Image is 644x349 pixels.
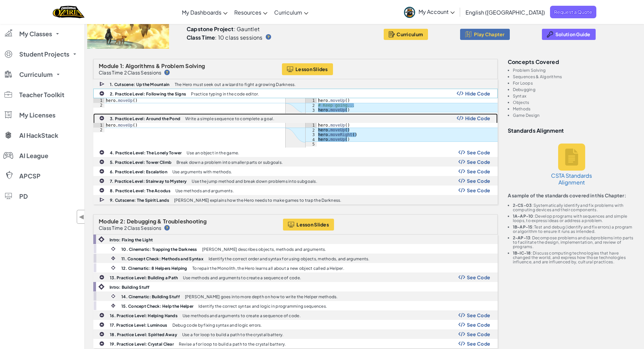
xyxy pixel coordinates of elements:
img: IconPracticeLevel.svg [99,159,104,165]
span: See Code [467,150,491,155]
img: IconHint.svg [164,225,170,231]
b: Intro: Building Stuff [110,285,150,290]
span: Debugging & Troubleshooting [127,218,207,225]
a: 17. Practice Level: Luminous Debug code by fixing syntax and logic errors. Show Code Logo See Code [93,320,498,329]
img: IconPracticeLevel.svg [99,341,104,346]
span: See Code [467,341,491,346]
span: Algorithms & Problem Solving [125,62,205,69]
a: 13. Practice Level: Building a Path Use methods and arguments to create a sequence of code. Show ... [93,272,498,282]
span: Play Chapter [474,31,504,37]
li: : Systematically identify and fix problems with computing devices and their components. [513,203,636,212]
img: Show Code Logo [458,178,465,183]
p: Revise a for loop to build a path to the crystal battery. [179,342,286,346]
b: 18. Practice Level: Spirited Away [110,332,177,337]
p: [PERSON_NAME] goes into more depth on how to write the Helper methods. [185,295,338,299]
p: Class Time 2 Class Sessions [99,225,161,231]
a: 2. Practice Level: Following the Signs Practice typing in the code editor. Show Code Logo Hide Co... [93,89,498,113]
span: See Code [467,159,491,165]
b: 16. Practice Level: Helping Hands [110,313,177,318]
li: Debugging [513,87,636,92]
p: : 10 class sessions [187,34,263,41]
b: 14. Cinematic: Building Stuff [121,294,180,299]
span: See Code [467,331,491,337]
a: 16. Practice Level: Helping Hands Use methods and arguments to create a sequence of code. Show Co... [93,310,498,320]
li: Problem Solving [513,68,636,72]
div: 5 [306,142,317,147]
p: Identify the correct order and syntax for using objects, methods, and arguments. [209,257,369,261]
span: Module [99,218,119,225]
a: 10. Cinematic: Trapping the Darkness [PERSON_NAME] describes objects, methods and arguments. [93,244,498,254]
b: 13. Practice Level: Building a Path [110,275,178,280]
a: 8. Practice Level: The Acodus Use methods and arguments. Show Code Logo See Code [93,186,498,195]
p: Break down a problem into smaller parts or subgoals. [176,160,283,165]
span: English ([GEOGRAPHIC_DATA]) [466,9,545,16]
li: Game Design [513,113,636,117]
img: IconPracticeLevel.svg [99,178,104,183]
b: 3. Practice Level: Around the Pond [110,116,180,121]
button: Lesson Slides [283,219,334,231]
div: 3 [306,132,317,137]
div: 1 [93,98,104,103]
a: 19. Practice Level: Crystal Clear Revise a for loop to build a path to the crystal battery. Show ... [93,339,498,348]
h5: CSTA Standards Alignment [550,172,594,186]
a: 5. Practice Level: Tower Climb Break down a problem into smaller parts or subgoals. Show Code Log... [93,157,498,167]
div: 4 [306,137,317,142]
a: 18. Practice Level: Spirited Away Use a for loop to build a path to the crystal battery. Show Cod... [93,329,498,339]
b: 8. Practice Level: The Acodus [110,188,170,193]
img: IconCutscene.svg [99,197,105,203]
a: 15. Concept Check: Help the Helper Identify the correct syntax and logic in programming sequences. [93,301,498,310]
b: Intro: Fixing the Light [110,237,153,242]
img: IconPracticeLevel.svg [99,312,104,318]
span: Solution Guide [555,31,591,37]
div: 2 [93,128,104,132]
b: 11. Concept Check: Methods and Syntax [121,256,204,261]
img: IconPracticeLevel.svg [99,322,104,327]
div: 1 [306,123,317,128]
span: See Code [467,312,491,318]
img: IconInteractive.svg [110,303,116,309]
img: IconPracticeLevel.svg [99,169,104,174]
img: IconPracticeLevel.svg [99,115,104,121]
button: Lesson Slides [282,63,333,75]
b: 9. Cutscene: The Spirit Lands [110,198,169,203]
p: Practice typing in the code editor. [191,92,259,96]
p: [PERSON_NAME] describes objects, methods and arguments. [202,247,326,252]
span: Resources [234,9,261,16]
span: Student Projects [19,51,69,57]
b: Capstone Project [187,25,234,32]
img: Show Code Logo [458,169,465,174]
img: IconCinematic.svg [110,246,116,252]
img: Show Code Logo [458,341,465,346]
img: Show Code Logo [458,322,465,327]
div: 2 [306,128,317,132]
a: My Account [401,1,458,23]
span: Lesson Slides [296,222,329,227]
li: : Test and debug (identify and fix errors) a program or algorithm to ensure it runs as intended. [513,225,636,234]
div: 2 [306,103,317,108]
span: My Licenses [19,112,55,118]
a: 11. Concept Check: Methods and Syntax Identify the correct order and syntax for using objects, me... [93,254,498,263]
span: My Classes [19,31,52,37]
div: 2 [93,103,104,108]
button: Curriculum [384,29,428,40]
p: Use the jump method and break down problems into subgoals. [192,179,317,183]
img: IconPracticeLevel.svg [99,331,104,337]
p: Write a simple sequence to complete a goal. [185,116,274,121]
span: See Code [467,322,491,327]
a: 14. Cinematic: Building Stuff [PERSON_NAME] goes into more depth on how to write the Helper methods. [93,291,498,301]
button: Solution Guide [542,29,596,40]
p: Use an object in the game. [187,151,239,155]
img: IconIntro.svg [98,284,104,290]
b: 4. Practice Level: The Lonely Tower [110,150,182,155]
span: See Code [467,188,491,193]
img: IconCinematic.svg [110,293,116,299]
a: 6. Practice Level: Escalation Use arguments with methods. Show Code Logo See Code [93,167,498,176]
p: Debug code by fixing syntax and logic errors. [172,323,262,327]
span: My Account [419,8,455,15]
p: Use methods and arguments to create a sequence of code. [183,313,301,318]
b: 10. Cinematic: Trapping the Darkness [121,247,197,252]
li: Methods [513,107,636,111]
span: 1: [120,62,124,69]
li: For Loops [513,81,636,85]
